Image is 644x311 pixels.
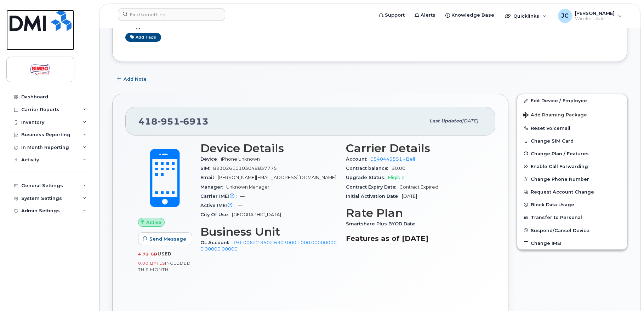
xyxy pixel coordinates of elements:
span: Account [346,156,370,162]
span: Wireless Admin [575,16,615,22]
a: 0540449551 - Bell [370,156,415,162]
button: Enable Call Forwarding [517,160,627,173]
a: Edit Device / Employee [517,94,627,107]
a: Alerts [410,8,440,22]
h3: Features as of [DATE] [346,234,483,243]
div: Quicklinks [500,9,552,23]
a: Knowledge Base [440,8,499,22]
button: Change Plan / Features [517,147,627,160]
span: Enable Call Forwarding [531,164,588,169]
button: Change SIM Card [517,134,627,147]
span: Carrier IMEI [200,194,240,199]
span: Unknown Manager [226,184,269,190]
span: Knowledge Base [451,12,494,19]
span: Last updated [429,118,462,123]
span: Manager [200,184,226,190]
span: 418 [138,116,209,127]
span: SIM [200,166,213,171]
span: Change Plan / Features [531,151,589,156]
span: Alerts [421,12,435,19]
a: Add tags [125,33,161,42]
span: Add Note [124,76,147,82]
span: Initial Activation Date [346,194,402,199]
span: Email [200,175,218,180]
span: Contract Expired [399,184,438,190]
span: [GEOGRAPHIC_DATA] [232,212,281,217]
button: Block Data Usage [517,198,627,211]
span: Active IMEI [200,203,238,208]
span: — [238,203,243,208]
span: Contract Expiry Date [346,184,399,190]
span: City Of Use [200,212,232,217]
span: Quicklinks [513,13,539,19]
a: 191.00622.3502.63030001.000.000000000.00000.00000 [200,240,337,252]
span: $0.00 [392,166,405,171]
a: Support [374,8,410,22]
span: Support [385,12,405,19]
button: Suspend/Cancel Device [517,224,627,237]
button: Send Message [138,232,192,245]
button: Add Roaming Package [517,107,627,122]
span: Contract balance [346,166,392,171]
span: used [158,251,172,257]
button: Add Note [112,73,153,85]
span: 89302610103048837775 [213,166,277,171]
input: Find something... [118,8,225,21]
span: [PERSON_NAME] [575,10,615,16]
span: Eligible [388,175,405,180]
span: Add Roaming Package [523,112,587,119]
span: 951 [158,116,180,127]
span: Send Message [149,236,186,242]
span: Active [146,219,161,226]
span: Upgrade Status [346,175,388,180]
span: included this month [138,260,191,272]
h3: Carrier Details [346,142,483,155]
span: Smartshare Plus BYOD Data [346,221,418,226]
span: Device [200,156,221,162]
h3: Business Unit [200,225,337,238]
button: Request Account Change [517,185,627,198]
h3: Device Details [200,142,337,155]
span: GL Account [200,240,233,245]
h3: Rate Plan [346,207,483,219]
span: [PERSON_NAME][EMAIL_ADDRESS][DOMAIN_NAME] [218,175,336,180]
span: [DATE] [402,194,417,199]
span: [DATE] [462,118,478,123]
span: 0.00 Bytes [138,261,165,266]
button: Change Phone Number [517,173,627,185]
span: 4.72 GB [138,252,158,257]
button: Reset Voicemail [517,122,627,134]
h3: Tags List [125,21,614,30]
span: 6913 [180,116,209,127]
div: Jeff Cantone [553,9,627,23]
button: Transfer to Personal [517,211,627,224]
span: iPhone Unknown [221,156,260,162]
span: — [240,194,245,199]
span: Suspend/Cancel Device [531,228,589,233]
span: JC [561,12,569,20]
button: Change IMEI [517,237,627,249]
